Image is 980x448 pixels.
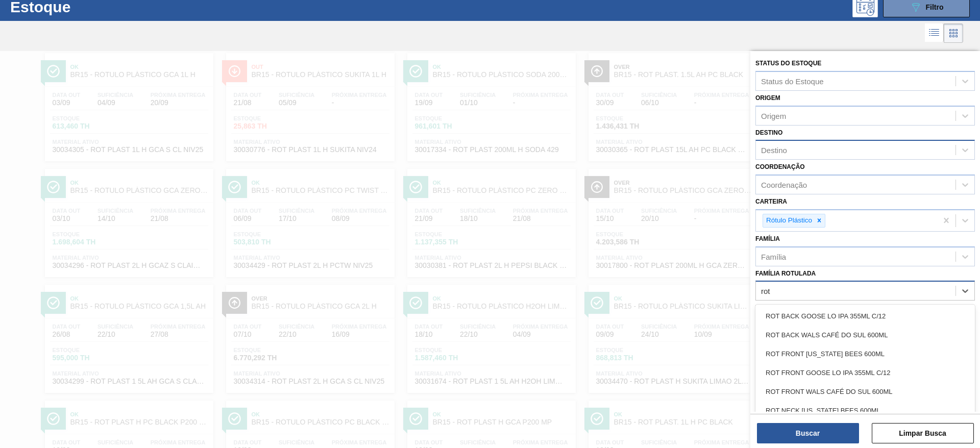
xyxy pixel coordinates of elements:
div: ROT FRONT GOOSE LO IPA 355ML C/12 [755,363,975,382]
a: ÍconeOutBR15 - RÓTULO PLÁSTICO SUKITA 1L HData out21/08Suficiência05/09Próxima Entrega-Estoque25,... [218,45,400,161]
div: Destino [761,146,787,155]
a: ÍconeOverBR15 - RÓTULO PLÁSTICO GCA 200ML HData out11/10Suficiência11/10Próxima Entrega-Estoque91... [762,45,943,161]
span: Filtro [926,3,944,11]
h1: Estoque [10,1,163,13]
div: ROT FRONT [US_STATE] BEES 600ML [755,344,975,363]
div: Origem [761,111,786,120]
div: Rótulo Plástico [763,214,814,227]
div: Status do Estoque [761,77,824,85]
div: ROT BACK GOOSE LO IPA 355ML C/12 [755,307,975,326]
label: Coordenação [755,163,805,170]
label: Material ativo [755,304,806,311]
div: Coordenação [761,181,807,189]
a: ÍconeOkBR15 - RÓTULO PLÁSTICO GCA 1L HData out03/09Suficiência04/09Próxima Entrega20/09Estoque613... [37,45,218,161]
div: Visão em Cards [944,23,963,43]
label: Origem [755,94,780,102]
div: ROT NECK [US_STATE] BEES 600ML [755,401,975,420]
a: ÍconeOkBR15 - RÓTULO PLÁSTICO SODA 200ML HData out19/09Suficiência01/10Próxima Entrega-Estoque961... [400,45,581,161]
label: Destino [755,129,782,136]
label: Família [755,235,780,242]
div: ROT BACK WALS CAFÉ DO SUL 600ML [755,326,975,344]
div: Família [761,252,786,261]
label: Família Rotulada [755,270,816,277]
label: Status do Estoque [755,60,821,67]
div: ROT FRONT WALS CAFÉ DO SUL 600ML [755,382,975,401]
label: Carteira [755,198,787,205]
a: ÍconeOverBR15 - ROT PLAST. 1.5L AH PC BLACKData out30/09Suficiência06/10Próxima Entrega-Estoque1.... [581,45,762,161]
div: Visão em Lista [925,23,944,43]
